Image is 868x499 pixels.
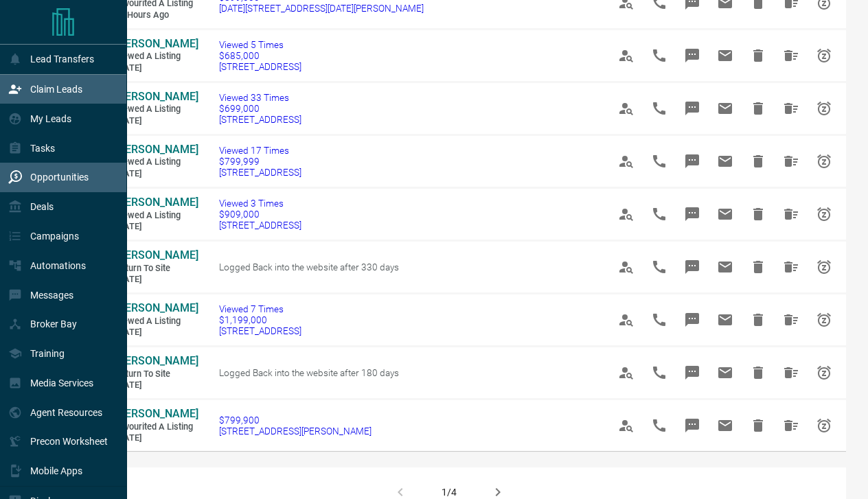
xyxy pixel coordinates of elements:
[115,421,198,433] span: Favourited a Listing
[775,251,808,283] span: Hide All from May Sayah
[219,39,301,72] a: Viewed 5 Times$685,000[STREET_ADDRESS]
[219,220,301,231] span: [STREET_ADDRESS]
[115,168,198,180] span: [DATE]
[808,303,841,336] span: Snooze
[610,251,643,283] span: View Profile
[610,303,643,336] span: View Profile
[742,92,775,125] span: Hide
[643,356,676,389] span: Call
[643,145,676,178] span: Call
[709,92,742,125] span: Email
[115,104,198,115] span: Viewed a Listing
[643,251,676,283] span: Call
[219,262,399,272] span: Logged Back into the website after 330 days
[442,487,457,498] div: 1/4
[676,251,709,283] span: Message
[676,198,709,231] span: Message
[115,263,198,275] span: Return to Site
[610,356,643,389] span: View Profile
[115,407,198,420] span: [PERSON_NAME]
[808,251,841,283] span: Snooze
[676,356,709,389] span: Message
[742,251,775,283] span: Hide
[610,145,643,178] span: View Profile
[219,114,301,125] span: [STREET_ADDRESS]
[709,409,742,442] span: Email
[775,198,808,231] span: Hide All from Tiffany Wu
[742,356,775,389] span: Hide
[115,10,198,21] span: 22 hours ago
[219,92,301,125] a: Viewed 33 Times$699,000[STREET_ADDRESS]
[775,356,808,389] span: Hide All from Nick Guseman
[808,92,841,125] span: Snooze
[115,62,198,74] span: [DATE]
[219,415,372,437] a: $799,900[STREET_ADDRESS][PERSON_NAME]
[219,39,301,50] span: Viewed 5 Times
[219,367,399,378] span: Logged Back into the website after 180 days
[709,198,742,231] span: Email
[676,303,709,336] span: Message
[115,37,198,50] span: [PERSON_NAME]
[709,39,742,72] span: Email
[115,432,198,444] span: [DATE]
[676,145,709,178] span: Message
[808,39,841,72] span: Snooze
[115,316,198,327] span: Viewed a Listing
[115,196,198,209] span: [PERSON_NAME]
[115,274,198,286] span: [DATE]
[115,143,198,157] a: [PERSON_NAME]
[775,145,808,178] span: Hide All from Tiffany Wu
[219,426,372,437] span: [STREET_ADDRESS][PERSON_NAME]
[643,39,676,72] span: Call
[115,90,198,104] a: [PERSON_NAME]
[115,380,198,391] span: [DATE]
[775,39,808,72] span: Hide All from Tiffany Wu
[709,145,742,178] span: Email
[219,156,301,167] span: $799,999
[219,325,301,336] span: [STREET_ADDRESS]
[219,303,301,314] span: Viewed 7 Times
[115,407,198,421] a: [PERSON_NAME]
[808,198,841,231] span: Snooze
[808,356,841,389] span: Snooze
[115,221,198,233] span: [DATE]
[610,92,643,125] span: View Profile
[742,39,775,72] span: Hide
[115,354,198,369] a: [PERSON_NAME]
[115,156,198,168] span: Viewed a Listing
[219,61,301,72] span: [STREET_ADDRESS]
[643,198,676,231] span: Call
[115,248,198,263] a: [PERSON_NAME]
[115,37,198,51] a: [PERSON_NAME]
[115,51,198,62] span: Viewed a Listing
[742,409,775,442] span: Hide
[643,409,676,442] span: Call
[709,303,742,336] span: Email
[115,210,198,222] span: Viewed a Listing
[219,103,301,114] span: $699,000
[115,327,198,338] span: [DATE]
[115,301,198,314] span: [PERSON_NAME]
[115,301,198,316] a: [PERSON_NAME]
[219,3,424,14] span: [DATE][STREET_ADDRESS][DATE][PERSON_NAME]
[115,196,198,210] a: [PERSON_NAME]
[115,369,198,380] span: Return to Site
[676,39,709,72] span: Message
[610,409,643,442] span: View Profile
[219,145,301,156] span: Viewed 17 Times
[219,50,301,61] span: $685,000
[219,198,301,231] a: Viewed 3 Times$909,000[STREET_ADDRESS]
[676,92,709,125] span: Message
[610,39,643,72] span: View Profile
[775,303,808,336] span: Hide All from J C
[115,354,198,367] span: [PERSON_NAME]
[643,92,676,125] span: Call
[219,209,301,220] span: $909,000
[115,115,198,127] span: [DATE]
[742,145,775,178] span: Hide
[219,198,301,209] span: Viewed 3 Times
[775,92,808,125] span: Hide All from Tiffany Wu
[219,167,301,178] span: [STREET_ADDRESS]
[219,145,301,178] a: Viewed 17 Times$799,999[STREET_ADDRESS]
[219,92,301,103] span: Viewed 33 Times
